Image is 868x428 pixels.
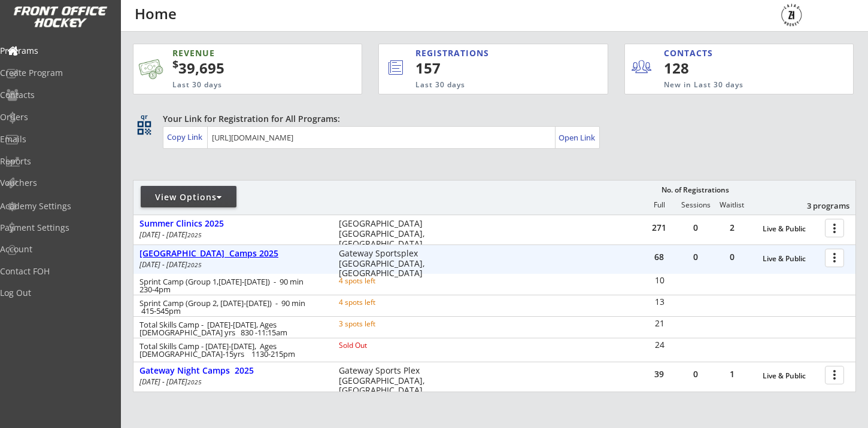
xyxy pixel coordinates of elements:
div: 0 [678,253,714,261]
div: 0 [678,370,714,378]
div: [GEOGRAPHIC_DATA] Camps 2025 [139,249,326,259]
div: Waitlist [714,201,749,209]
div: qr [136,113,151,121]
button: more_vert [825,366,844,384]
div: [GEOGRAPHIC_DATA] [GEOGRAPHIC_DATA], [GEOGRAPHIC_DATA] [339,219,433,249]
div: 3 programs [787,200,849,211]
div: 24 [642,341,677,349]
div: 1 [714,370,750,378]
em: 2025 [187,378,202,386]
div: REVENUE [172,47,306,59]
a: Open Link [559,129,596,146]
div: Gateway Night Camps 2025 [139,366,326,376]
div: Last 30 days [172,80,306,90]
div: Open Link [559,133,596,143]
button: more_vert [825,249,844,267]
div: 21 [642,319,677,328]
div: Your Link for Registration for All Programs: [163,113,819,125]
div: 128 [664,58,738,78]
div: 4 spots left [339,277,416,285]
div: Gateway Sports Plex [GEOGRAPHIC_DATA], [GEOGRAPHIC_DATA] [339,366,433,396]
div: Last 30 days [415,80,558,90]
div: [DATE] - [DATE] [139,231,323,239]
div: 10 [642,276,677,285]
div: Copy Link [167,132,205,142]
div: 4 spots left [339,299,416,306]
div: Live & Public [763,255,819,263]
div: 68 [641,253,677,261]
div: 3 spots left [339,320,416,328]
div: Sold Out [339,342,416,349]
div: New in Last 30 days [664,80,797,90]
div: Summer Clinics 2025 [139,219,326,229]
div: Live & Public [763,372,819,380]
div: 0 [678,224,714,232]
div: [DATE] - [DATE] [139,378,323,386]
div: Full [641,201,677,209]
div: REGISTRATIONS [415,47,554,59]
div: No. of Registrations [658,186,732,194]
div: 2 [714,224,750,232]
div: Sprint Camp (Group 1,[DATE]-[DATE]) - 90 min 230-4pm [139,278,323,294]
em: 2025 [187,231,202,239]
div: Sprint Camp (Group 2, [DATE]-[DATE]) - 90 min 415-545pm [139,299,323,315]
em: 2025 [187,261,202,269]
div: 0 [714,253,750,261]
div: 13 [642,298,677,306]
div: Gateway Sportsplex [GEOGRAPHIC_DATA], [GEOGRAPHIC_DATA] [339,249,433,279]
div: Live & Public [763,225,819,233]
div: [DATE] - [DATE] [139,261,323,268]
div: Sessions [678,201,714,209]
div: 157 [415,58,567,78]
div: Total Skills Camp - [DATE]-[DATE], Ages [DEMOGRAPHIC_DATA]-15yrs 1130-215pm [139,343,323,358]
div: 271 [641,224,677,232]
div: Total Skills Camp - [DATE]-[DATE], Ages [DEMOGRAPHIC_DATA] yrs 830 -11:15am [139,321,323,337]
div: 39 [641,370,677,378]
div: View Options [141,191,236,203]
div: CONTACTS [664,47,718,59]
div: 39,695 [172,58,324,78]
sup: $ [172,57,178,71]
button: qr_code [135,119,153,137]
button: more_vert [825,219,844,237]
